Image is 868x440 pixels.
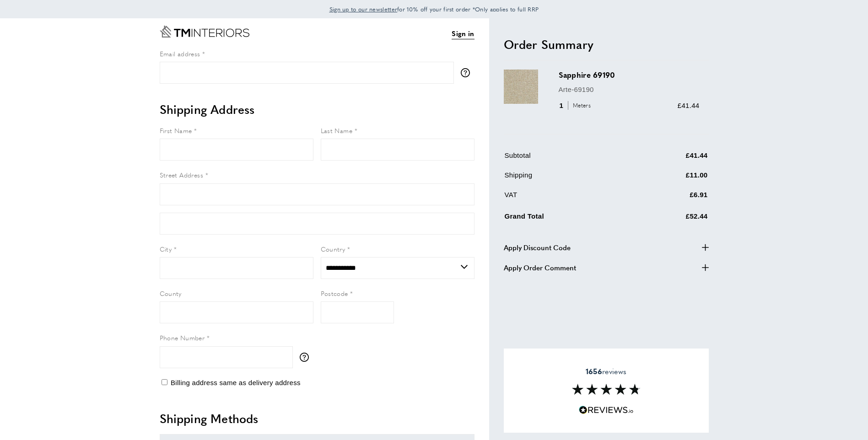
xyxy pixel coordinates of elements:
span: Street Address [160,170,204,179]
span: Meters [568,101,593,110]
a: Go to Home page [160,26,249,38]
span: Last Name [321,126,353,135]
input: Billing address same as delivery address [162,379,167,385]
span: Billing address same as delivery address [171,379,301,386]
td: Subtotal [505,150,635,168]
td: £41.44 [636,150,707,168]
span: £41.44 [678,102,700,109]
span: City [160,244,172,253]
td: £11.00 [636,170,707,188]
span: Postcode [321,289,348,298]
h2: Shipping Methods [160,410,474,427]
strong: 1656 [586,366,602,376]
img: Reviews section [572,384,641,395]
span: Email address [160,49,200,58]
span: Phone Number [160,333,205,342]
span: County [160,289,182,298]
span: Apply Order Comment [504,262,576,273]
img: Reviews.io 5 stars [579,406,634,414]
td: £52.44 [636,209,707,229]
a: Sign up to our newsletter [329,5,398,14]
span: Sign up to our newsletter [329,5,398,13]
td: £6.91 [636,189,707,207]
span: Country [321,244,345,253]
button: More information [461,68,474,77]
p: Arte-69190 [559,84,700,95]
span: Apply Discount Code [504,242,571,253]
h2: Shipping Address [160,101,474,118]
h2: Order Summary [504,36,709,53]
a: Sign in [452,28,474,39]
h3: Sapphire 69190 [559,70,700,80]
span: First Name [160,126,192,135]
td: Grand Total [505,209,635,229]
span: for 10% off your first order *Only applies to full RRP [329,5,539,13]
td: VAT [505,189,635,207]
div: 1 [559,100,594,111]
td: Shipping [505,170,635,188]
button: More information [300,353,313,362]
span: reviews [586,367,626,376]
img: Sapphire 69190 [504,70,538,104]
